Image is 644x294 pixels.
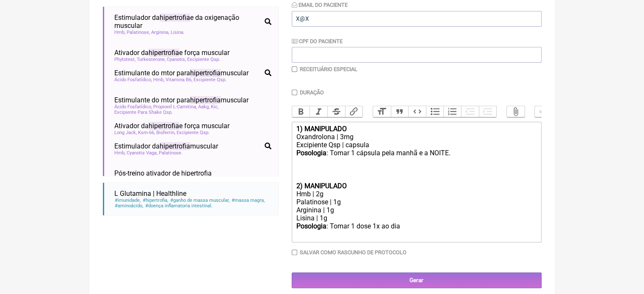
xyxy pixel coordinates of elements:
[391,106,409,117] button: Quote
[138,130,155,135] span: Ksm-66
[166,77,192,82] span: Vitamina B6
[114,203,144,209] span: aminoácido
[160,14,190,22] span: hipertrofia
[114,77,152,82] span: Ácido Fosfatídico
[149,49,179,57] span: hipertrofia
[142,198,169,203] span: hipertrofia
[170,198,230,203] span: ganho de massa muscular
[296,190,536,198] div: Hmb | 2g
[114,14,261,30] span: Estimulador da e da oxigenação muscular
[114,169,212,177] span: Pós-treino ativador de hipertrofia
[127,150,158,156] span: Cyanotis Vaga
[114,104,152,110] span: Ácido Fosfatídico
[114,190,186,198] span: L Glutamina | Healthline
[507,106,525,117] button: Attach Files
[145,203,213,209] span: doença inflamatoria intestinal
[296,198,536,206] div: Palatinose | 1g
[153,104,197,110] span: Propionil L-Carnitina
[373,106,391,117] button: Heading
[296,206,536,214] div: Arginina | 1g
[190,96,221,104] span: hipertrofia
[177,130,210,135] span: Excipiente Qsp
[296,149,326,157] strong: Posologia
[296,214,536,222] div: Lisina | 1g
[198,104,210,110] span: Aakg
[327,106,345,117] button: Strikethrough
[167,57,186,62] span: Cyanotis
[300,66,357,72] label: Receituário Especial
[127,30,150,35] span: Palatinose
[171,30,185,35] span: Lisina
[114,110,173,115] span: Excipiente Para Shake Qsp
[408,106,426,117] button: Code
[114,130,137,135] span: Long Jack
[190,69,221,77] span: hipertrofia
[159,150,182,156] span: Palatinose
[296,222,536,239] div: : Tomar 1 dose 1x ao dia ㅤ
[296,125,346,133] strong: 1) MANIPULADO
[296,149,536,182] div: : Tomar 1 cápsula pela manhã e a NOITE. ㅤ
[114,49,229,57] span: Ativador da e força muscular
[535,106,553,117] button: Undo
[300,249,406,256] label: Salvar como rascunho de Protocolo
[156,130,175,135] span: Bioferrin
[296,141,536,149] div: Excipiente Qsp | capsula
[292,2,348,8] label: Email do Paciente
[114,150,125,156] span: Hmb
[292,272,542,288] input: Gerar
[114,69,249,77] span: Estimulante do mtor para muscular
[114,30,125,35] span: Hmb
[160,142,190,150] span: hipertrofia
[292,38,343,44] label: CPF do Paciente
[296,222,326,230] strong: Posologia
[231,198,265,203] span: massa magra
[461,106,479,117] button: Decrease Level
[114,122,229,130] span: Ativador da e força muscular
[114,198,141,203] span: imunidade
[114,57,135,62] span: Phytotest
[151,30,169,35] span: Arginina
[211,104,218,110] span: Kic
[479,106,497,117] button: Increase Level
[114,96,249,104] span: Estimulante do mtor para muscular
[137,57,166,62] span: Turkesterone
[114,142,218,150] span: Estimulador da muscular
[149,122,179,130] span: hipertrofia
[296,133,536,141] div: Oxandrolona | 3mg
[187,57,220,62] span: Excipiente Qsp
[426,106,444,117] button: Bullets
[310,106,327,117] button: Italic
[153,77,164,82] span: Hmb
[300,89,324,96] label: Duração
[296,182,346,190] strong: 2) MANIPULADO
[345,106,363,117] button: Link
[193,77,227,82] span: Excipiente Qsp
[443,106,461,117] button: Numbers
[292,106,310,117] button: Bold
